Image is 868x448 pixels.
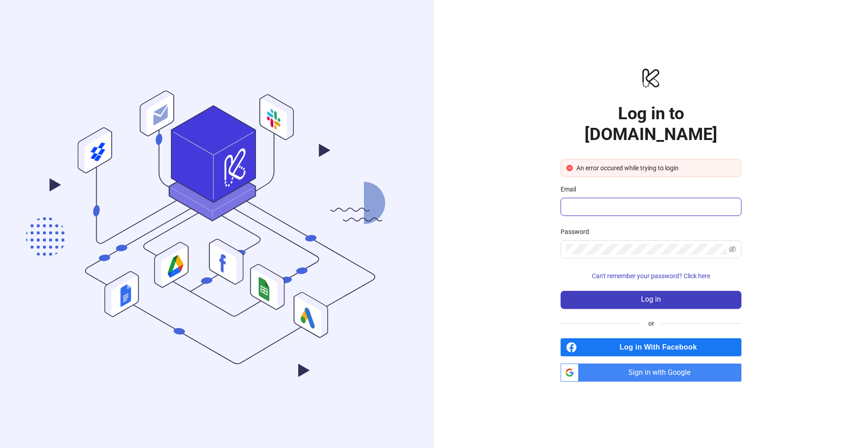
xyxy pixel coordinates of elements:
div: An error occured while trying to login [576,163,736,173]
button: Log in [561,291,741,309]
h1: Log in to [DOMAIN_NAME] [561,103,741,145]
input: Email [566,201,734,212]
button: Can't remember your password? Click here [561,269,741,284]
a: Sign in with Google [561,364,741,382]
span: Can't remember your password? Click here [592,272,710,280]
span: or [641,318,661,328]
span: eye-invisible [729,246,736,253]
label: Password [561,227,595,237]
span: Log in [641,295,661,303]
input: Password [566,244,727,255]
span: close-circle [566,165,573,171]
span: Log in With Facebook [580,338,741,356]
label: Email [561,184,582,194]
a: Log in With Facebook [561,338,741,356]
span: Sign in with Google [582,364,741,382]
a: Can't remember your password? Click here [561,272,741,280]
